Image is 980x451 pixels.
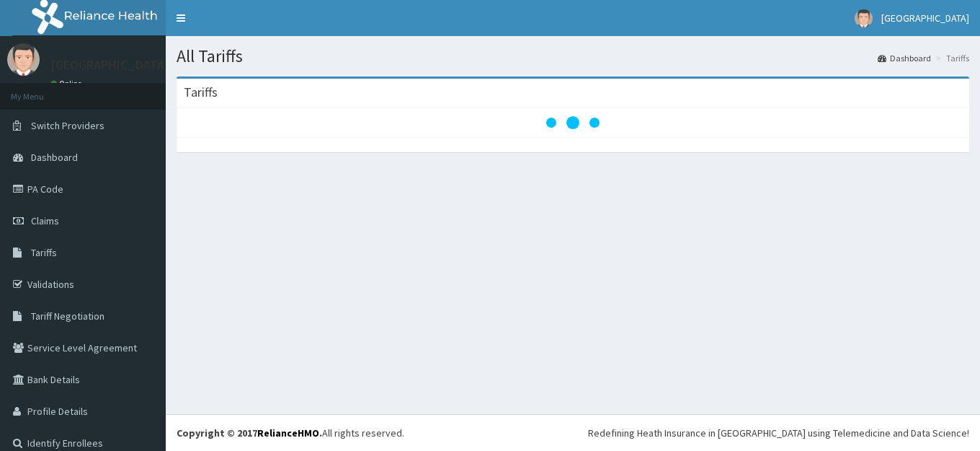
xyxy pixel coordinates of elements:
[878,52,931,64] a: Dashboard
[177,426,322,439] strong: Copyright © 2017 .
[544,94,602,152] svg: audio-loading
[881,12,969,25] span: [GEOGRAPHIC_DATA]
[7,43,40,76] img: User Image
[31,119,104,132] span: Switch Providers
[50,79,85,89] a: Online
[31,310,104,323] span: Tariff Negotiation
[184,86,218,99] h3: Tariffs
[177,47,969,66] h1: All Tariffs
[50,58,169,71] p: [GEOGRAPHIC_DATA]
[31,246,57,259] span: Tariffs
[31,214,59,227] span: Claims
[932,52,969,64] li: Tariffs
[31,151,78,164] span: Dashboard
[166,414,980,451] footer: All rights reserved.
[257,426,319,439] a: RelianceHMO
[588,426,969,440] div: Redefining Heath Insurance in [GEOGRAPHIC_DATA] using Telemedicine and Data Science!
[855,9,873,27] img: User Image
